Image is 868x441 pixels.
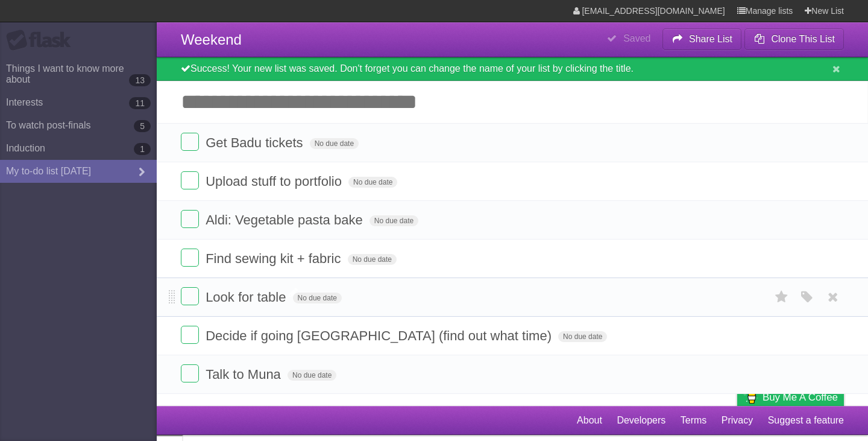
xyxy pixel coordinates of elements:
span: Upload stuff to portfolio [206,174,345,189]
button: Clone This List [744,28,844,50]
span: Aldi: Vegetable pasta bake [206,212,366,227]
span: No due date [310,138,359,149]
label: Star task [770,287,793,307]
div: Success! Your new list was saved. Don't forget you can change the name of your list by clicking t... [157,57,868,81]
span: Look for table [206,290,289,305]
div: Outline [5,5,176,16]
b: 13 [129,74,151,86]
span: No due date [288,370,336,381]
div: Flask [6,30,78,51]
span: No due date [293,293,342,303]
b: 5 [134,120,151,132]
span: Talk to Muna [206,367,284,382]
h3: Style [5,38,176,51]
span: Find sewing kit + fabric [206,251,344,266]
b: Saved [623,33,650,43]
a: Buy me a coffee [737,386,844,408]
label: Done [181,133,199,151]
b: 1 [134,143,151,155]
span: Weekend [181,31,242,48]
span: No due date [348,177,397,188]
label: Done [181,171,199,189]
span: No due date [370,215,418,226]
a: About [577,409,602,432]
label: Font Size [5,73,42,83]
a: Terms [681,409,707,432]
span: No due date [348,254,397,265]
button: Share List [662,28,742,50]
a: Suggest a feature [768,409,844,432]
span: Buy me a coffee [763,387,838,408]
a: Back to Top [18,16,65,26]
a: Developers [617,409,665,432]
label: Done [181,249,199,267]
label: Done [181,210,199,228]
label: Done [181,326,199,344]
a: Privacy [722,409,753,432]
img: Buy me a coffee [743,387,759,407]
span: Get Badu tickets [206,135,306,150]
b: Share List [689,34,732,44]
span: No due date [558,331,607,342]
span: Decide if going [GEOGRAPHIC_DATA] (find out what time) [206,328,555,343]
span: 16 px [14,84,34,94]
label: Done [181,364,199,382]
b: 11 [129,97,151,109]
b: Clone This List [771,34,835,44]
label: Done [181,287,199,305]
